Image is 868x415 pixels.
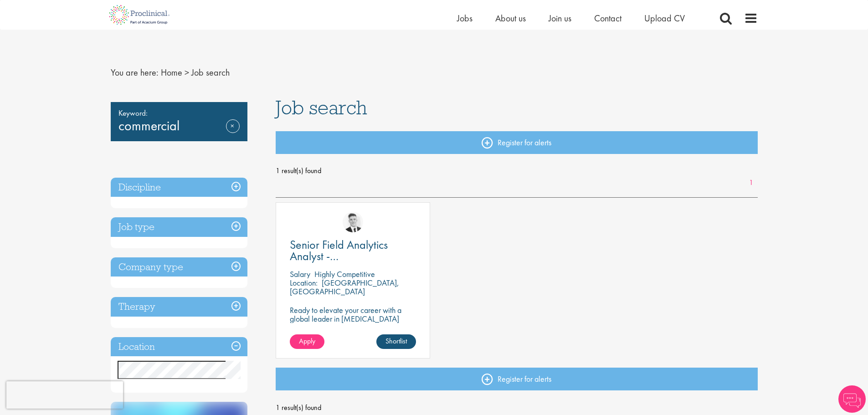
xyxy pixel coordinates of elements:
[111,297,247,317] h3: Therapy
[111,337,247,357] h3: Location
[276,401,758,415] span: 1 result(s) found
[549,12,571,24] a: Join us
[276,368,758,390] a: Register for alerts
[111,178,247,197] h3: Discipline
[644,12,685,24] a: Upload CV
[111,217,247,237] h3: Job type
[314,269,375,279] p: Highly Competitive
[226,119,240,146] a: Remove
[290,277,318,288] span: Location:
[376,334,416,349] a: Shortlist
[290,239,416,262] a: Senior Field Analytics Analyst - [GEOGRAPHIC_DATA] and [GEOGRAPHIC_DATA]
[118,107,240,119] span: Keyword:
[495,12,526,24] a: About us
[290,269,310,279] span: Salary
[745,178,758,188] a: 1
[838,385,866,413] img: Chatbot
[191,67,230,78] span: Job search
[6,381,123,409] iframe: reCAPTCHA
[594,12,621,24] a: Contact
[343,212,363,232] img: Nicolas Daniel
[290,306,416,349] p: Ready to elevate your career with a global leader in [MEDICAL_DATA] care? Join us as a Senior Fie...
[161,67,182,78] a: breadcrumb link
[185,67,189,78] span: >
[276,164,758,178] span: 1 result(s) found
[299,336,315,346] span: Apply
[276,131,758,154] a: Register for alerts
[111,67,159,78] span: You are here:
[276,95,367,120] span: Job search
[290,277,399,297] p: [GEOGRAPHIC_DATA], [GEOGRAPHIC_DATA]
[457,12,473,24] a: Jobs
[111,102,247,141] div: commercial
[111,257,247,277] h3: Company type
[290,334,324,349] a: Apply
